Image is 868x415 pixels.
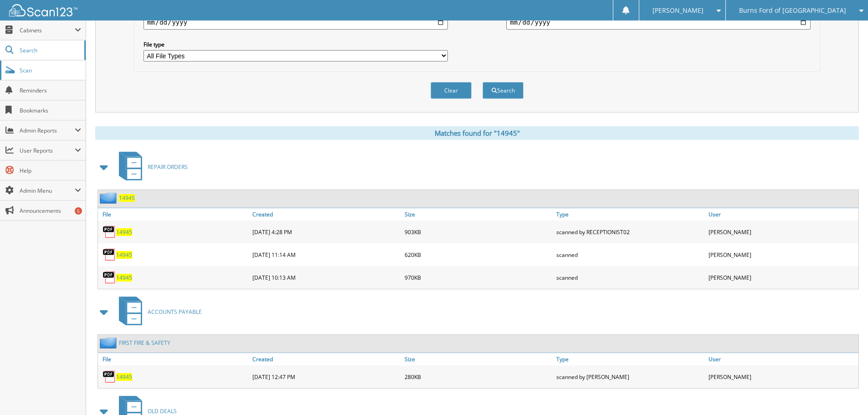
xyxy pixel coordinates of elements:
[103,271,116,284] img: PDF.png
[402,246,555,264] div: 620KB
[250,368,402,386] div: [DATE] 12:47 PM
[706,223,858,241] div: [PERSON_NAME]
[402,223,555,241] div: 903KB
[116,251,132,259] a: 14945
[9,4,77,16] img: scan123-logo-white.svg
[148,407,177,415] span: OLD DEALS
[113,294,202,330] a: ACCOUNTS PAYABLE
[20,187,75,195] span: Admin Menu
[402,208,555,220] a: Size
[20,207,81,215] span: Announcements
[75,207,82,215] div: 5
[103,370,116,384] img: PDF.png
[113,149,188,185] a: REPAIR ORDERS
[116,274,132,282] a: 14945
[20,107,81,114] span: Bookmarks
[119,194,135,202] a: 14945
[98,353,250,365] a: File
[554,208,706,220] a: Type
[20,127,75,134] span: Admin Reports
[95,126,859,140] div: Matches found for "14945"
[116,228,132,236] a: 14945
[554,268,706,287] div: scanned
[706,246,858,264] div: [PERSON_NAME]
[144,15,448,30] input: start
[554,368,706,386] div: scanned by [PERSON_NAME]
[103,225,116,239] img: PDF.png
[20,46,80,54] span: Search
[116,373,132,381] a: 14945
[402,368,555,386] div: 280KB
[483,82,524,99] button: Search
[100,337,119,348] img: folder2.png
[554,353,706,365] a: Type
[431,82,472,99] button: Clear
[652,8,704,13] span: [PERSON_NAME]
[100,192,119,204] img: folder2.png
[554,223,706,241] div: scanned by RECEPTIONIST02
[103,248,116,261] img: PDF.png
[554,246,706,264] div: scanned
[250,268,402,287] div: [DATE] 10:13 AM
[20,167,81,174] span: Help
[98,208,250,220] a: File
[20,87,81,94] span: Reminders
[250,246,402,264] div: [DATE] 11:14 AM
[119,339,170,347] a: FIRST FIRE & SAFETY
[20,147,75,154] span: User Reports
[402,268,555,287] div: 970KB
[250,208,402,220] a: Created
[506,15,811,30] input: end
[20,67,81,74] span: Scan
[144,41,448,48] label: File type
[20,26,75,34] span: Cabinets
[148,163,188,171] span: REPAIR ORDERS
[402,353,555,365] a: Size
[706,368,858,386] div: [PERSON_NAME]
[706,353,858,365] a: User
[739,8,846,13] span: Burns Ford of [GEOGRAPHIC_DATA]
[250,353,402,365] a: Created
[706,268,858,287] div: [PERSON_NAME]
[250,223,402,241] div: [DATE] 4:28 PM
[706,208,858,220] a: User
[148,308,202,316] span: ACCOUNTS PAYABLE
